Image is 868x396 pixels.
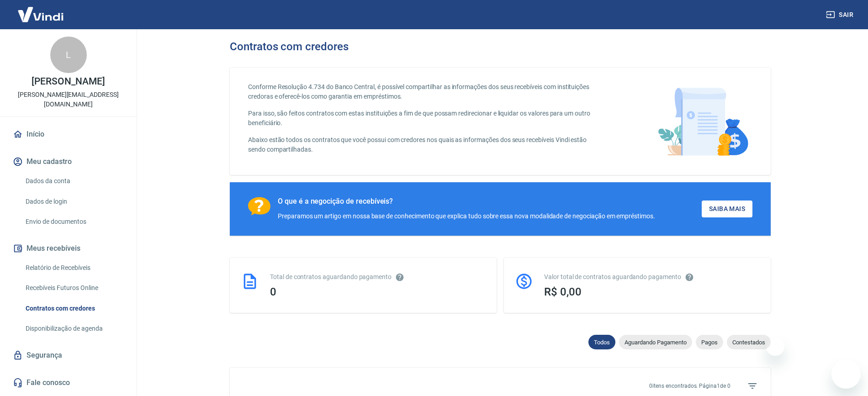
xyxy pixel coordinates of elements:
a: Fale conosco [11,373,126,393]
a: Dados da conta [22,172,126,190]
div: Valor total de contratos aguardando pagamento [544,272,760,282]
svg: O valor comprometido não se refere a pagamentos pendentes na Vindi e sim como garantia a outras i... [685,273,694,282]
a: Início [11,124,126,144]
div: L [50,37,87,73]
iframe: Close message [766,338,784,356]
a: Contratos com credores [22,299,126,318]
button: Sair [824,6,857,23]
span: Aguardando Pagamento [619,339,692,346]
span: Contestados [727,339,771,346]
svg: Esses contratos não se referem à Vindi, mas sim a outras instituições. [395,273,404,282]
div: Total de contratos aguardando pagamento [270,272,486,282]
h3: Contratos com credores [230,40,349,53]
a: Recebíveis Futuros Online [22,279,126,297]
a: Relatório de Recebíveis [22,259,126,277]
a: Disponibilização de agenda [22,319,126,338]
div: Todos [588,335,615,349]
p: Para isso, são feitos contratos com estas instituições a fim de que possam redirecionar e liquida... [248,109,601,128]
div: 0 [270,285,486,298]
p: 0 itens encontrados. Página 1 de 0 [649,382,730,390]
img: Vindi [11,0,70,28]
div: Contestados [727,335,771,349]
iframe: Button to launch messaging window [831,359,861,389]
p: Abaixo estão todos os contratos que você possui com credores nos quais as informações dos seus re... [248,135,601,154]
button: Meu cadastro [11,152,126,172]
button: Meus recebíveis [11,238,126,259]
div: Pagos [696,335,723,349]
span: Todos [588,339,615,346]
a: Envio de documentos [22,212,126,231]
img: main-image.9f1869c469d712ad33ce.png [653,82,752,160]
p: [PERSON_NAME] [32,77,105,86]
p: [PERSON_NAME][EMAIL_ADDRESS][DOMAIN_NAME] [7,90,129,109]
div: Preparamos um artigo em nossa base de conhecimento que explica tudo sobre essa nova modalidade de... [278,211,655,221]
img: Ícone com um ponto de interrogação. [248,197,270,216]
a: Saiba Mais [702,201,752,217]
span: R$ 0,00 [544,285,582,298]
a: Segurança [11,345,126,365]
div: O que é a negocição de recebíveis? [278,197,655,206]
span: Pagos [696,339,723,346]
p: Conforme Resolução 4.734 do Banco Central, é possível compartilhar as informações dos seus recebí... [248,82,601,101]
a: Dados de login [22,192,126,211]
div: Aguardando Pagamento [619,335,692,349]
